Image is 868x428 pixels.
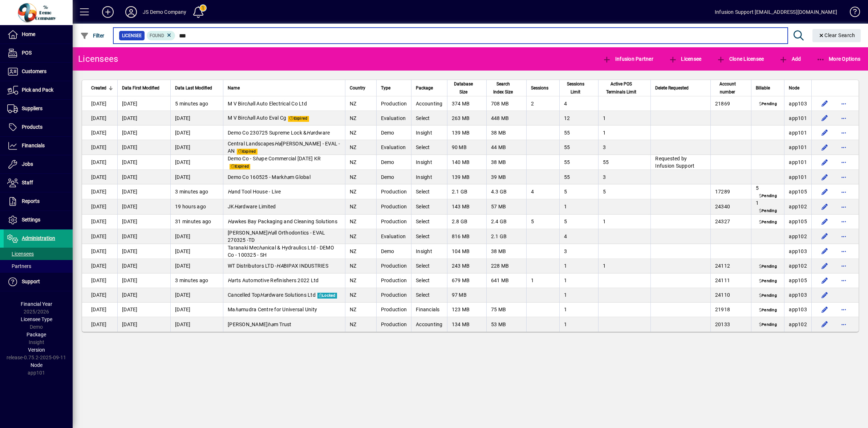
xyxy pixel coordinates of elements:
span: app105.prod.infusionbusinesssoftware.com [789,219,807,224]
button: More Options [815,52,863,65]
td: 24112 [710,259,751,273]
a: Partners [4,260,73,272]
span: Pending [758,219,778,225]
td: 3 [598,140,651,155]
a: Pick and Pack [4,81,73,99]
div: Name [228,84,341,92]
a: Products [4,118,73,136]
button: More options [838,186,849,197]
td: 374 MB [447,96,486,111]
td: 104 MB [447,244,486,259]
span: Delete Requested [655,84,689,92]
span: Taranaki Mec nical & Hydraulics Ltd - DEMO Co - 100325 - SH [228,245,334,258]
td: [DATE] [82,259,117,273]
button: Infusion Partner [601,52,655,65]
td: Demo [376,155,411,170]
span: app102.prod.infusionbusinesssoftware.com [789,204,807,209]
span: POS [22,50,32,56]
td: Production [376,259,411,273]
td: Select [411,259,447,273]
span: Demo Co 160525 - Mark m Global [228,174,311,180]
td: NZ [345,170,376,184]
div: Data First Modified [122,84,166,92]
span: rts Automotive Refinishers 2022 Ltd [228,277,319,283]
button: Profile [119,5,143,19]
span: More Options [816,56,861,62]
span: Sessions Limit [564,80,587,96]
span: app101.prod.infusionbusinesssoftware.com [789,115,807,121]
td: [DATE] [170,170,223,184]
td: [DATE] [117,244,170,259]
td: 2.1 GB [447,184,486,199]
span: Clone Licensee [717,56,764,62]
td: [DATE] [82,111,117,125]
span: [PERSON_NAME] ll Orthodontics - EVAL 270325 -TD [228,230,325,243]
td: Select [411,199,447,214]
button: More options [838,201,849,212]
td: NZ [345,96,376,111]
td: 57 MB [486,199,526,214]
td: Production [376,215,411,229]
span: app101.prod.infusionbusinesssoftware.com [789,144,807,150]
td: 38 MB [486,125,526,140]
td: [DATE] [117,259,170,273]
td: 263 MB [447,111,486,125]
span: Expired [288,116,309,122]
em: ha [284,174,290,180]
span: Created [91,84,106,92]
td: Insight [411,244,447,259]
td: Evaluation [376,140,411,155]
button: More options [838,260,849,272]
td: [DATE] [170,111,223,125]
a: Support [4,273,73,291]
td: [DATE] [170,125,223,140]
td: 38 MB [486,244,526,259]
span: Administration [22,235,55,241]
span: Demo Co - S pe Commercial [DATE] KR [228,156,321,161]
td: 55 [598,155,651,170]
td: 5 [526,215,559,229]
span: Clear Search [818,32,855,38]
td: 5 [751,184,784,199]
div: Infusion Support [EMAIL_ADDRESS][DOMAIN_NAME] [715,6,837,18]
td: 90 MB [447,140,486,155]
span: Settings [22,217,40,223]
button: Clone Licensee [715,52,766,65]
em: Ha [228,189,235,195]
span: Billable [756,84,770,92]
button: More options [838,156,849,168]
td: [DATE] [82,96,117,111]
td: 55 [559,155,598,170]
span: Partners [7,263,31,269]
span: Add [779,56,801,62]
td: 143 MB [447,199,486,214]
td: 44 MB [486,140,526,155]
span: Expired [237,149,257,155]
button: Edit [819,260,831,272]
mat-chip: Found Status: Found [147,31,175,40]
button: More options [838,231,849,242]
td: [DATE] [82,199,117,214]
span: Licensees [7,251,34,257]
span: Pending [758,264,778,269]
div: Country [350,84,372,92]
td: 24340 [710,199,751,214]
td: 4 [559,96,598,111]
button: Add [777,52,803,65]
span: Central Landscapes [PERSON_NAME] - EVAL - AN [228,141,340,154]
td: [DATE] [82,244,117,259]
span: Infusion Partner [603,56,653,62]
td: Production [376,96,411,111]
span: Financials [22,143,45,148]
span: Active POS Terminals Limit [603,80,640,96]
td: 55 [559,125,598,140]
td: NZ [345,140,376,155]
td: NZ [345,273,376,288]
td: NZ [345,111,376,125]
td: 5 minutes ago [170,96,223,111]
span: Jobs [22,161,33,167]
td: Demo [376,170,411,184]
td: [DATE] [117,155,170,170]
td: 38 MB [486,155,526,170]
td: 24111 [710,273,751,288]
